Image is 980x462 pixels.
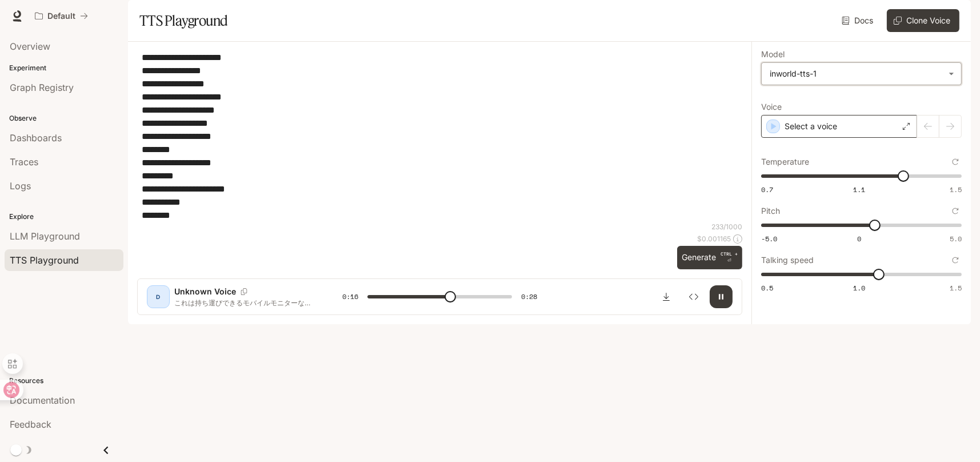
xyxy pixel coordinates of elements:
[761,185,773,194] span: 0.7
[655,285,678,308] button: Download audio
[761,234,777,244] span: -5.0
[761,207,780,215] p: Pitch
[853,185,865,194] span: 1.1
[174,286,236,297] p: Unknown Voice
[761,283,773,293] span: 0.5
[47,11,75,21] p: Default
[721,250,738,257] p: CTRL +
[761,158,809,166] p: Temperature
[950,283,962,293] span: 1.5
[887,9,959,32] button: Clone Voice
[682,285,705,308] button: Inspect
[149,288,167,306] div: D
[949,205,962,217] button: Reset to default
[949,156,962,168] button: Reset to default
[139,9,228,32] h1: TTS Playground
[521,291,537,302] span: 0:28
[839,9,878,32] a: Docs
[785,121,837,132] p: Select a voice
[342,291,358,302] span: 0:16
[770,68,943,79] div: inworld-tts-1
[761,50,785,58] p: Model
[761,256,814,264] p: Talking speed
[950,234,962,244] span: 5.0
[950,185,962,194] span: 1.5
[174,297,315,307] p: これは持ち運びできるモバイルモニターなんだけど 薄くてスタイリッシュなだけじゃなく 背面に隠しメタルスタンドが付いていて 横置きでも縦置きでもめっちゃ安定して使えるんだ ノートパソコンにはケーブ...
[762,63,961,85] div: inworld-tts-1
[677,246,742,269] button: GenerateCTRL +⏎
[949,254,962,266] button: Reset to default
[761,103,782,111] p: Voice
[857,234,861,244] span: 0
[30,5,93,27] button: All workspaces
[853,283,865,293] span: 1.0
[721,250,738,264] p: ⏎
[236,288,252,295] button: Copy Voice ID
